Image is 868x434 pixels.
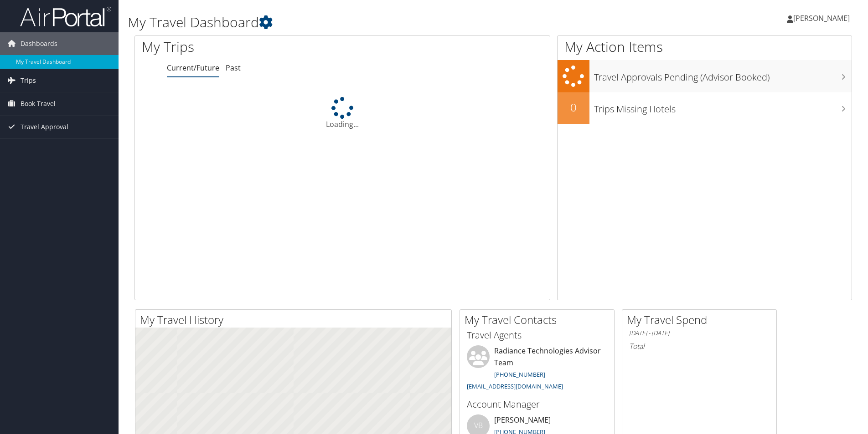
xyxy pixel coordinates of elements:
[128,13,615,32] h1: My Travel Dashboard
[467,398,607,411] h3: Account Manager
[629,341,770,351] h6: Total
[558,60,852,92] a: Travel Approvals Pending (Advisor Booked)
[558,100,589,115] h2: 0
[793,13,850,23] span: [PERSON_NAME]
[21,116,68,138] span: Travel Approval
[21,69,36,92] span: Trips
[558,92,852,124] a: 0Trips Missing Hotels
[494,370,545,378] a: [PHONE_NUMBER]
[594,66,852,84] h3: Travel Approvals Pending (Advisor Booked)
[135,97,550,130] div: Loading...
[226,63,241,73] a: Past
[467,382,563,390] a: [EMAIL_ADDRESS][DOMAIN_NAME]
[21,92,56,115] span: Book Travel
[627,312,776,328] h2: My Travel Spend
[787,5,859,32] a: [PERSON_NAME]
[142,37,370,56] h1: My Trips
[140,312,451,328] h2: My Travel History
[594,98,852,116] h3: Trips Missing Hotels
[558,37,852,56] h1: My Action Items
[20,6,111,27] img: airportal-logo.png
[467,329,607,342] h3: Travel Agents
[167,63,219,73] a: Current/Future
[21,32,57,55] span: Dashboards
[629,329,770,338] h6: [DATE] - [DATE]
[465,312,614,328] h2: My Travel Contacts
[462,345,612,394] li: Radiance Technologies Advisor Team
